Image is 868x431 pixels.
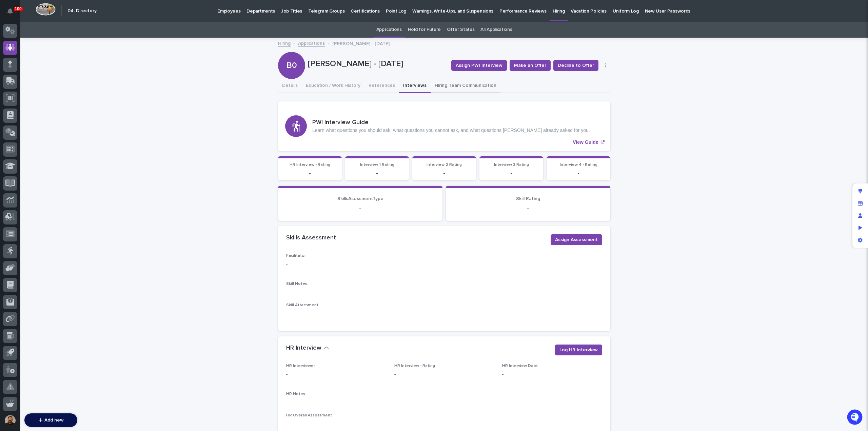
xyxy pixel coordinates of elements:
[854,185,866,197] div: Edit layout
[573,139,598,145] p: View Guide
[510,60,551,71] button: Make an Offer
[23,82,86,87] div: We're available if you need us!
[278,33,305,70] div: B0
[115,77,123,85] button: Start new chat
[278,79,302,93] button: Details
[286,204,434,213] p: -
[854,210,866,222] div: Manage users
[447,22,474,38] a: Offer Status
[290,163,330,167] span: HR Interview - Rating
[286,261,386,268] p: -
[286,303,318,307] span: Skill Attachment
[454,204,602,213] p: -
[7,110,12,115] div: 📖
[502,371,602,378] p: -
[376,22,402,38] a: Applications
[399,79,431,93] button: Interviews
[337,196,383,201] span: SkillsAsessmentType
[364,79,399,93] button: References
[67,125,82,131] span: Pylon
[312,119,590,126] h3: PWI Interview Guide
[278,101,610,151] a: View Guide
[456,62,502,69] span: Assign PWI Interview
[67,8,97,14] h2: 04. Directory
[349,170,405,176] p: -
[854,234,866,246] div: App settings
[553,60,598,71] button: Decline to Offer
[286,282,307,286] span: Skill Notes
[286,345,321,352] h2: HR Interview
[8,8,17,19] div: Notifications100
[7,38,123,48] p: How can we help?
[484,170,539,176] p: -
[278,39,291,47] a: Hiring
[286,392,305,396] span: HR Notes
[286,234,336,242] h2: Skills Assessment
[282,170,338,176] p: -
[286,254,306,258] span: Facilitator
[394,364,435,368] span: HR Interview - Rating
[854,197,866,210] div: Manage fields and data
[551,234,602,245] button: Assign Assessment
[286,413,332,417] span: HR Overall Assessment
[14,109,37,116] span: Help Docs
[302,79,364,93] button: Education / Work History
[480,22,512,38] a: All Applications
[431,79,500,93] button: Hiring Team Communication
[15,6,22,11] p: 100
[551,170,606,176] p: -
[516,196,540,201] span: Skill Rating
[312,128,590,133] p: Learn what questions you should ask, what questions you cannot ask, and what questions [PERSON_NA...
[3,413,17,428] button: users-avatar
[4,106,40,118] a: 📖Help Docs
[36,3,56,16] img: Workspace Logo
[360,163,394,167] span: Interview 1 Rating
[555,236,598,243] span: Assign Assessment
[846,409,865,427] iframe: Open customer support
[286,345,329,352] button: HR Interview
[451,60,507,71] button: Assign PWI Interview
[286,364,315,368] span: HR Interviewer
[502,364,538,368] span: HR Interview Date
[298,39,325,47] a: Applications
[514,62,546,69] span: Make an Offer
[7,75,19,87] img: 1736555164131-43832dd5-751b-4058-ba23-39d91318e5a0
[416,170,472,176] p: -
[23,75,111,82] div: Start new chat
[560,163,597,167] span: Interview 4 - Rating
[494,163,529,167] span: Interview 3 Rating
[286,310,386,317] p: -
[48,125,82,131] a: Powered byPylon
[7,27,123,38] p: Welcome 👋
[18,54,112,61] input: Clear
[559,347,598,353] span: Log HR Interview
[3,4,17,18] button: Notifications
[555,345,602,355] button: Log HR Interview
[558,62,594,69] span: Decline to Offer
[7,6,20,20] img: Stacker
[24,413,77,427] button: Add new
[332,39,390,47] p: [PERSON_NAME] - [DATE]
[394,371,494,378] p: -
[308,59,446,69] p: [PERSON_NAME] - [DATE]
[408,22,441,38] a: Hold for Future
[286,371,386,378] p: -
[854,222,866,234] div: Preview as
[427,163,462,167] span: Interview 2 Rating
